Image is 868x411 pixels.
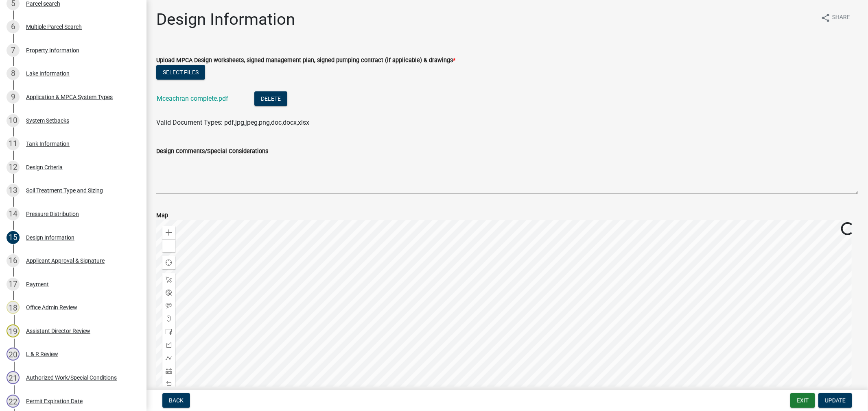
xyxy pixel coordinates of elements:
[7,161,20,174] div: 12
[26,328,90,334] div: Assistant Director Review
[162,239,175,252] div: Zoom out
[821,13,831,23] i: share
[7,254,20,267] div: 16
[26,188,103,193] div: Soil Treatment Type and Sizing
[26,375,117,381] div: Authorized Work/Special Conditions
[26,94,113,100] div: Application & MPCA System Types
[818,393,852,408] button: Update
[7,114,20,127] div: 10
[26,281,49,287] div: Payment
[7,20,20,33] div: 6
[26,235,74,240] div: Design Information
[162,393,190,408] button: Back
[7,208,20,221] div: 14
[26,71,70,76] div: Lake Information
[26,211,79,217] div: Pressure Distribution
[26,118,69,123] div: System Setbacks
[254,95,287,103] wm-modal-confirm: Delete Document
[157,95,228,102] a: Mceachran complete.pdf
[790,393,815,408] button: Exit
[26,141,70,147] div: Tank Information
[7,395,20,408] div: 22
[26,164,63,170] div: Design Criteria
[7,278,20,291] div: 17
[7,231,20,244] div: 15
[156,119,309,126] span: Valid Document Types: pdf,jpg,jpeg,png,doc,docx,xlsx
[162,226,175,239] div: Zoom in
[156,149,268,154] label: Design Comments/Special Considerations
[26,398,83,404] div: Permit Expiration Date
[156,10,295,29] h1: Design Information
[156,58,455,63] label: Upload MPCA Design worksheets, signed management plan, signed pumping contract (if applicable) & ...
[7,137,20,150] div: 11
[7,324,20,337] div: 19
[26,351,58,357] div: L & R Review
[7,348,20,361] div: 20
[162,256,175,269] div: Find my location
[156,213,168,218] label: Map
[7,44,20,57] div: 7
[26,48,79,53] div: Property Information
[26,1,60,6] div: Parcel search
[26,24,82,30] div: Multiple Parcel Search
[7,301,20,314] div: 18
[825,397,846,404] span: Update
[7,67,20,80] div: 8
[169,397,184,404] span: Back
[7,371,20,384] div: 21
[7,184,20,197] div: 13
[26,305,77,310] div: Office Admin Review
[832,13,850,23] span: Share
[254,91,287,106] button: Delete
[814,10,857,26] button: shareShare
[7,91,20,104] div: 9
[26,258,105,264] div: Applicant Approval & Signature
[156,65,205,80] button: Select files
